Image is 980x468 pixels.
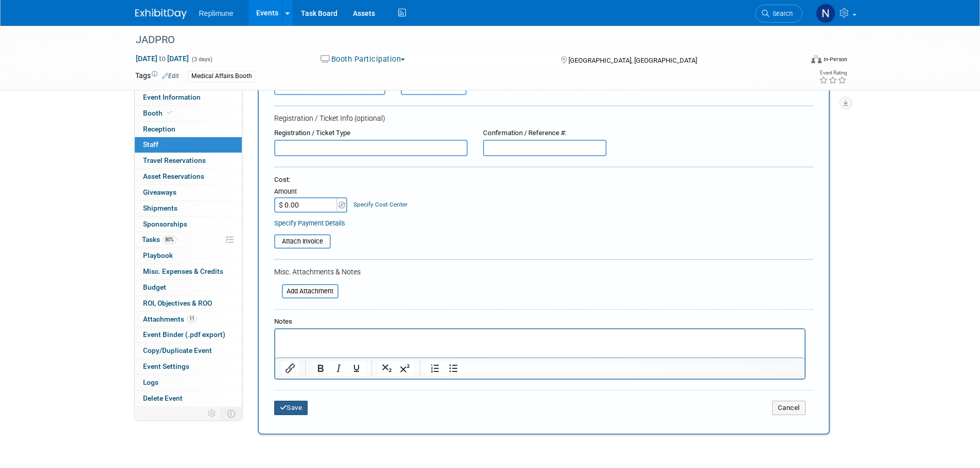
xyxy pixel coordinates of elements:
[135,232,242,248] a: Tasks80%
[157,54,167,63] span: to
[135,106,242,121] a: Booth
[143,251,173,259] span: Playbook
[772,401,806,415] button: Cancel
[143,267,223,275] span: Misc. Expenses & Credits
[143,315,197,323] span: Attachments
[275,329,805,358] iframe: Rich Text Area
[187,315,197,323] span: 11
[819,70,847,76] div: Event Rating
[203,407,221,420] td: Personalize Event Tab Strip
[135,217,242,232] a: Sponsorships
[135,343,242,359] a: Copy/Duplicate Event
[143,299,212,307] span: ROI, Objectives & ROO
[143,125,175,133] span: Reception
[330,361,347,376] button: Italic
[132,31,787,49] div: JADPRO
[143,378,158,386] span: Logs
[755,5,803,23] a: Search
[135,153,242,169] a: Travel Reservations
[281,361,299,376] button: Insert/edit link
[191,56,212,63] span: (3 days)
[348,361,365,376] button: Underline
[199,9,234,17] span: Replimune
[143,330,225,339] span: Event Binder (.pdf export)
[396,361,414,376] button: Superscript
[135,122,242,137] a: Reception
[312,361,329,376] button: Bold
[135,70,179,82] td: Tags
[568,57,697,64] span: [GEOGRAPHIC_DATA], [GEOGRAPHIC_DATA]
[135,312,242,327] a: Attachments11
[135,296,242,311] a: ROI, Objectives & ROO
[135,264,242,279] a: Misc. Expenses & Credits
[274,317,806,327] div: Notes
[274,128,468,138] div: Registration / Ticket Type
[353,201,407,208] a: Specify Cost Center
[167,110,172,116] i: Booth reservation complete
[135,359,242,375] a: Event Settings
[274,187,349,197] div: Amount
[135,327,242,343] a: Event Binder (.pdf export)
[317,54,409,65] button: Booth Participation
[444,361,462,376] button: Bullet list
[816,4,835,23] img: Nicole Schaeffner
[143,188,176,196] span: Giveaways
[378,361,396,376] button: Subscript
[811,55,822,63] img: Format-Inperson.png
[135,248,242,264] a: Playbook
[135,391,242,406] a: Delete Event
[742,53,848,69] div: Event Format
[135,90,242,105] a: Event Information
[135,54,189,63] span: [DATE] [DATE]
[274,401,308,415] button: Save
[135,375,242,390] a: Logs
[188,71,255,82] div: Medical Affairs Booth
[274,267,813,277] div: Misc. Attachments & Notes
[274,113,813,123] div: Registration / Ticket Info (optional)
[135,9,187,19] img: ExhibitDay
[143,156,206,164] span: Travel Reservations
[135,169,242,184] a: Asset Reservations
[143,93,201,101] span: Event Information
[221,407,242,420] td: Toggle Event Tabs
[143,109,174,117] span: Booth
[769,10,793,17] span: Search
[274,175,813,185] div: Cost:
[135,280,242,295] a: Budget
[143,204,177,212] span: Shipments
[143,220,187,228] span: Sponsorships
[483,128,607,138] div: Confirmation / Reference #:
[143,394,183,402] span: Delete Event
[162,72,179,80] a: Edit
[143,140,158,148] span: Staff
[274,219,345,227] a: Specify Payment Details
[143,172,204,180] span: Asset Reservations
[426,361,444,376] button: Numbered list
[135,137,242,153] a: Staff
[143,346,212,354] span: Copy/Duplicate Event
[143,283,166,291] span: Budget
[143,362,189,370] span: Event Settings
[135,185,242,200] a: Giveaways
[823,55,847,63] div: In-Person
[163,236,176,244] span: 80%
[142,235,176,244] span: Tasks
[135,201,242,216] a: Shipments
